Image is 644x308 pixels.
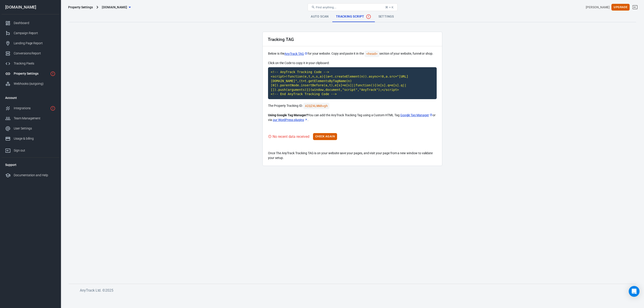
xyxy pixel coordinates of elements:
span: Find anything... [316,6,336,9]
p: You can add the AnyTrack Tracking Tag using a Custom HTML Tag or via . [268,113,437,122]
a: Integrations [2,103,59,113]
a: Landing Page Report [2,38,59,48]
div: ⌘ + K [385,6,394,9]
code: Click to copy [303,103,330,109]
h6: AnyTrack Ltd. © 2025 [80,288,417,293]
li: Support [2,159,59,170]
p: Click on the Code to copy it in your clipboard: [268,61,437,65]
strong: Using Google Tag Manager? [268,113,308,117]
div: Conversions Report [14,51,56,56]
a: Auto Scan [307,11,332,22]
button: Find anything...⌘ + K [308,3,398,11]
div: User Settings [14,126,56,131]
a: our WordPress plugins [273,118,308,122]
svg: No data received [366,14,371,19]
a: User Settings [2,123,59,134]
h2: Tracking TAG [268,37,294,42]
code: <head> [364,51,379,57]
li: Account [2,92,59,103]
div: Property Settings [14,71,48,76]
div: Dashboard [14,21,56,25]
svg: Property is not installed yet [50,71,56,76]
a: Sign out [630,2,640,13]
a: Campaign Report [2,28,59,38]
a: Conversions Report [2,48,59,58]
a: Team Management [2,113,59,123]
span: protsotsil.shop [102,4,127,10]
a: AnyTrack TAG [284,51,307,56]
button: Check Again [313,133,337,140]
button: Upgrade [611,4,630,11]
a: Sign out [2,144,59,156]
div: Campaign Report [14,31,56,36]
a: Webhooks (outgoing) [2,79,59,89]
p: The Property Tracking ID: [268,103,437,109]
a: Property Settings [2,69,59,79]
span: Tracking Script [336,14,371,19]
div: Landing Page Report [14,41,56,46]
button: [DOMAIN_NAME] [100,3,132,11]
div: Open Intercom Messenger [629,286,640,297]
div: Sign out [14,148,56,153]
a: Google Tag Manager [400,113,433,118]
div: Webhooks (outgoing) [14,81,56,86]
div: Visit your website to trigger the Tracking Tag and validate your setup. [268,134,309,139]
a: Dashboard [2,18,59,28]
svg: 1 networks not verified yet [50,106,56,111]
div: Team Management [14,116,56,121]
div: Integrations [14,106,48,111]
a: Tracking Pixels [2,58,59,69]
code: Click to copy [268,67,437,99]
div: Usage & billing [14,136,56,141]
p: Once The AnyTrack Tracking TAG is on your website save your pages, and visit your page from a new... [268,151,437,160]
a: Settings [375,11,398,22]
div: Tracking Pixels [14,61,56,66]
div: Property Settings [68,5,93,9]
a: Usage & billing [2,134,59,144]
p: Below is the for your website. Copy and paste it in the section of your website, funnel or shop. [268,51,437,57]
div: Documentation and Help [14,173,56,178]
div: No recent data received [273,134,309,139]
div: Account id: 8mMXLX3l [586,5,610,10]
div: [DOMAIN_NAME] [2,5,59,9]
